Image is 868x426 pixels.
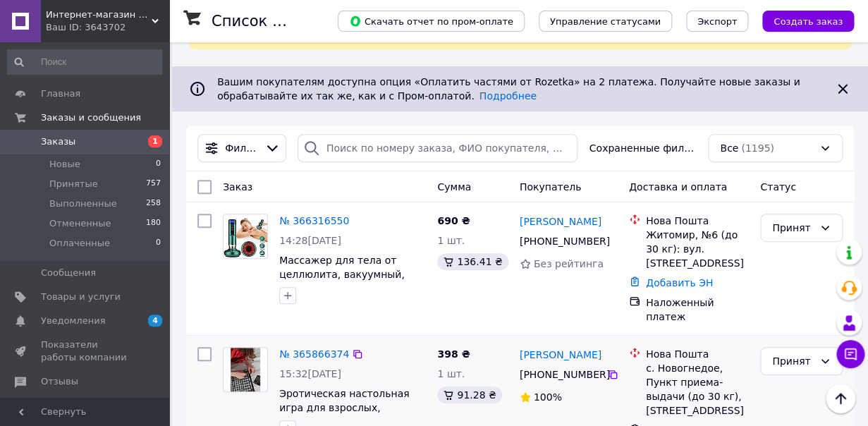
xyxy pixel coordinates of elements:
span: Уведомления [41,315,105,327]
h1: Список заказов [212,13,333,30]
span: Доставка и оплата [629,181,727,193]
img: Фото товару [231,348,260,391]
span: 398 ₴ [437,348,470,360]
a: [PERSON_NAME] [520,348,601,362]
span: Отзывы [41,375,78,388]
span: Принятые [49,178,98,190]
span: 1 шт. [437,368,465,379]
a: Массажер для тела от целлюлита, вакуумный, антицеллюлитный [279,255,405,294]
div: Наложенный платеж [646,296,749,324]
span: Показатели работы компании [41,339,130,364]
span: Сохраненные фильтры: [589,141,697,155]
span: Заказы и сообщения [41,111,141,124]
span: Управление статусами [550,16,661,27]
div: с. Новогнедое, Пункт приема-выдачи (до 30 кг), [STREET_ADDRESS] [646,361,749,418]
span: Без рейтинга [534,258,604,269]
span: Вашим покупателям доступна опция «Оплатить частями от Rozetka» на 2 платежа. Получайте новые зака... [217,76,800,102]
span: Фильтры [225,141,259,155]
span: 4 [148,315,162,327]
span: Сообщения [41,267,96,279]
span: Статус [760,181,796,193]
span: 180 [146,217,161,230]
a: № 365866374 [279,348,349,360]
span: Главная [41,87,80,100]
a: Создать заказ [748,15,854,26]
img: Фото товару [224,215,267,257]
div: Принят [772,353,814,369]
span: Заказы [41,135,75,148]
a: Фото товару [223,347,268,392]
div: Принят [772,220,814,236]
span: (1195) [741,142,774,154]
span: Создать заказ [774,16,843,27]
button: Экспорт [686,11,748,32]
a: Добавить ЭН [646,277,713,288]
div: Нова Пошта [646,347,749,361]
span: 1 [148,135,162,147]
button: Создать заказ [762,11,854,32]
span: 258 [146,197,161,210]
span: Все [720,141,738,155]
span: 757 [146,178,161,190]
span: Оплаченные [49,237,110,250]
button: Чат с покупателем [836,340,864,368]
a: № 366316550 [279,215,349,226]
span: Экспорт [697,16,737,27]
span: Товары и услуги [41,291,121,303]
button: Управление статусами [539,11,672,32]
span: Выполненные [49,197,117,210]
div: [PHONE_NUMBER] [517,365,607,384]
span: Интернет-магазин "Кигурумыч" [46,8,152,21]
div: 91.28 ₴ [437,387,501,403]
span: Покупатель [520,181,582,193]
span: 15:32[DATE] [279,368,341,379]
div: Ваш ID: 3643702 [46,21,169,34]
a: Подробнее [479,90,537,102]
span: 100% [534,391,562,403]
div: Житомир, №6 (до 30 кг): вул. [STREET_ADDRESS] [646,228,749,270]
div: [PHONE_NUMBER] [517,231,607,251]
span: 0 [156,237,161,250]
div: Нова Пошта [646,214,749,228]
span: Новые [49,158,80,171]
a: [PERSON_NAME] [520,214,601,229]
span: 14:28[DATE] [279,235,341,246]
a: Фото товару [223,214,268,259]
input: Поиск по номеру заказа, ФИО покупателя, номеру телефона, Email, номеру накладной [298,134,578,162]
input: Поиск [7,49,162,75]
button: Скачать отчет по пром-оплате [338,11,525,32]
span: Сумма [437,181,471,193]
span: 0 [156,158,161,171]
span: Скачать отчет по пром-оплате [349,15,513,28]
span: Заказ [223,181,252,193]
button: Наверх [826,384,855,413]
div: 136.41 ₴ [437,253,508,270]
span: 690 ₴ [437,215,470,226]
span: Отмененные [49,217,111,230]
span: 1 шт. [437,235,465,246]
